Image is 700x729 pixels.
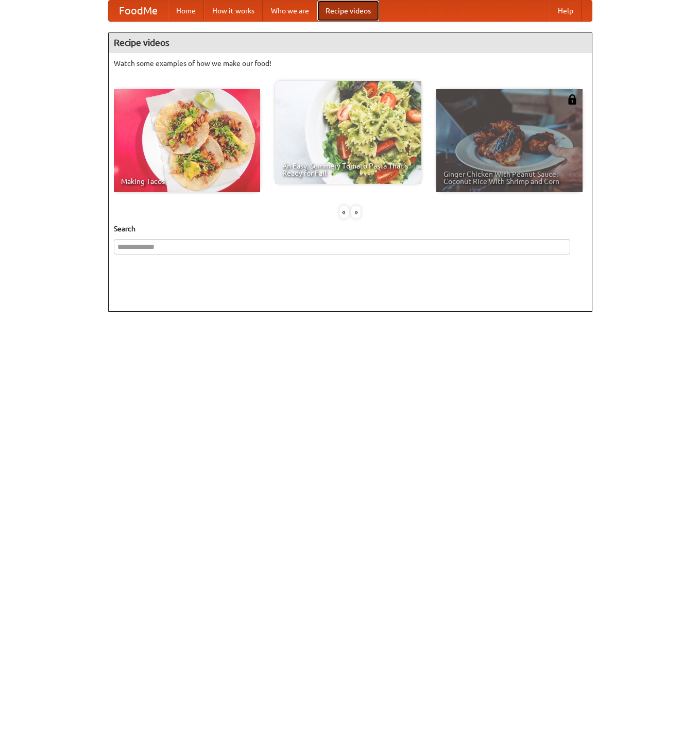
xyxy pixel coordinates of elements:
img: 483408.png [567,94,577,105]
a: How it works [204,1,263,21]
h5: Search [114,224,587,234]
a: Recipe videos [317,1,379,21]
a: An Easy, Summery Tomato Pasta That's Ready for Fall [275,81,421,184]
span: Making Tacos [121,178,253,185]
span: An Easy, Summery Tomato Pasta That's Ready for Fall [282,162,414,177]
a: Home [168,1,204,21]
p: Watch some examples of how we make our food! [114,58,587,69]
a: FoodMe [109,1,168,21]
div: « [339,206,349,218]
a: Help [550,1,582,21]
a: Making Tacos [114,89,260,192]
h4: Recipe videos [109,32,592,53]
a: Who we are [263,1,317,21]
div: » [351,206,361,218]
